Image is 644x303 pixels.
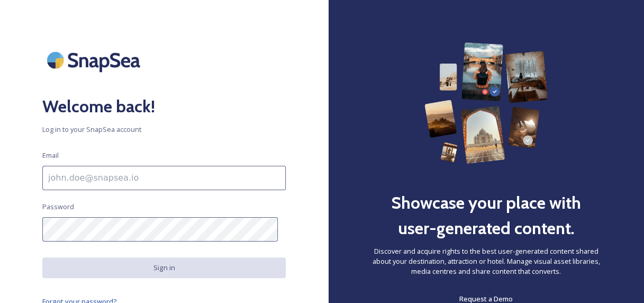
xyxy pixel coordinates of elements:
[42,150,59,161] span: Email
[42,166,286,190] input: john.doe@snapsea.io
[42,42,148,78] img: SnapSea Logo
[42,94,286,119] h2: Welcome back!
[42,202,74,212] span: Password
[370,190,602,241] h2: Showcase your place with user-generated content.
[42,124,286,135] span: Log in to your SnapSea account
[42,257,286,278] button: Sign in
[370,246,602,277] span: Discover and acquire rights to the best user-generated content shared about your destination, att...
[424,42,548,164] img: 63b42ca75bacad526042e722_Group%20154-p-800.png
